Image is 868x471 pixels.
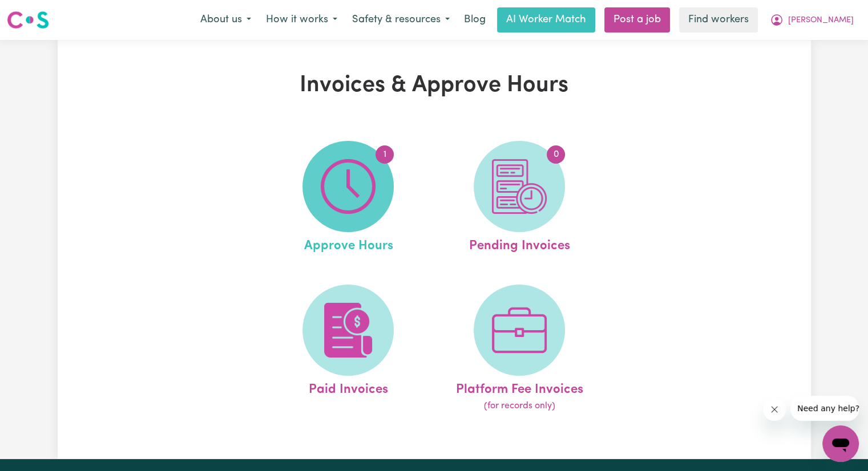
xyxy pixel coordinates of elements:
[304,232,393,256] span: Approve Hours
[190,72,679,99] h1: Invoices & Approve Hours
[457,7,492,33] a: Blog
[266,285,430,413] a: Paid Invoices
[547,145,565,164] span: 0
[193,8,259,32] button: About us
[7,8,69,17] span: Need any help?
[7,7,49,33] a: Careseekers logo
[259,8,345,32] button: How it works
[437,141,601,256] a: Pending Invoices
[679,7,758,33] a: Find workers
[469,232,570,256] span: Pending Invoices
[822,425,859,462] iframe: Button to launch messaging window
[763,398,786,421] iframe: Close message
[484,399,555,413] span: (for records only)
[790,396,859,421] iframe: Message from company
[266,141,430,256] a: Approve Hours
[456,376,583,400] span: Platform Fee Invoices
[376,145,394,164] span: 1
[497,7,595,33] a: AI Worker Match
[604,7,670,33] a: Post a job
[788,14,854,27] span: [PERSON_NAME]
[437,285,601,413] a: Platform Fee Invoices(for records only)
[309,376,388,400] span: Paid Invoices
[762,8,861,32] button: My Account
[7,10,49,30] img: Careseekers logo
[345,8,457,32] button: Safety & resources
